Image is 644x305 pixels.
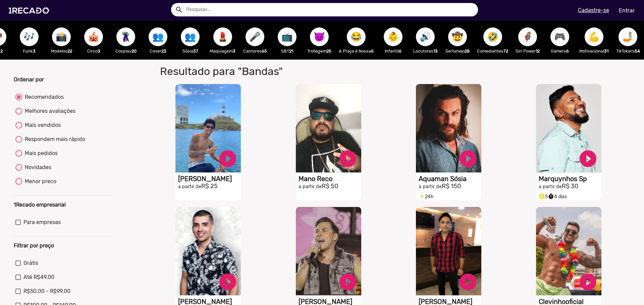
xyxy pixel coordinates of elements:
button: 😂 [347,27,366,46]
b: 3 [98,49,100,54]
span: 🦹🏼‍♀️ [120,27,131,46]
h2: R$ 150 [419,183,481,190]
span: 🦸‍♀️ [522,27,533,46]
mat-icon: Example home icon [175,6,183,14]
span: Grátis [23,259,38,267]
div: Respondem mais rápido [22,135,85,143]
b: 72 [503,49,508,54]
p: A Praça é Nossa [339,48,374,54]
b: 6 [371,49,374,54]
span: 📸 [56,27,67,46]
video: S1RECADO vídeos dedicados para fãs e empresas [536,84,601,172]
div: Mais vendidos [22,121,61,129]
p: TikTokers [615,48,641,54]
button: 💪 [585,27,603,46]
button: 🦸‍♀️ [518,27,537,46]
span: 🎶 [23,27,35,46]
a: play_circle_filled [578,272,598,292]
p: Circo [81,48,106,54]
b: 54 [635,49,640,54]
input: Pesquisar... [181,3,478,16]
div: Recomendados [22,93,64,101]
span: 5 [539,194,548,200]
button: 😈 [310,27,329,46]
span: 🎤 [249,27,261,46]
span: 🤠 [452,27,463,46]
b: 31 [604,49,608,54]
div: Melhores avaliações [22,107,75,115]
p: Cover [145,48,171,54]
p: Motivacional [579,48,608,54]
h1: Mano Reco [299,175,361,183]
p: Trollagem [307,48,332,54]
button: 📸 [52,27,71,46]
video: S1RECADO vídeos dedicados para fãs e empresas [416,207,481,295]
h1: Marquynhos Sp [539,175,601,183]
h2: R$ 30 [539,183,601,190]
button: 👥 [149,27,167,46]
small: a partir de [419,184,442,189]
p: Comediantes [477,48,508,54]
b: 22 [67,49,72,54]
div: Menor preco [22,177,56,185]
span: Até R$49,00 [23,273,54,281]
p: Funk [16,48,42,54]
span: 👥 [152,27,164,46]
b: 13 [433,49,438,54]
b: Ordenar por [14,76,44,83]
span: 💪 [588,27,600,46]
a: play_circle_filled [338,149,358,169]
a: play_circle_filled [578,149,598,169]
span: 😈 [314,27,325,46]
a: play_circle_filled [458,149,478,169]
i: Selo super talento [539,192,545,200]
button: 🔊 [416,27,435,46]
small: timer [548,193,554,200]
a: play_circle_filled [218,272,238,292]
p: Sósia [177,48,203,54]
p: Infantil [380,48,406,54]
b: 2 [0,49,3,54]
video: S1RECADO vídeos dedicados para fãs e empresas [536,207,601,295]
p: Cosplay [113,48,139,54]
span: 📺 [281,27,293,46]
b: 65 [262,49,267,54]
i: timer [548,192,554,200]
span: 😂 [351,27,362,46]
video: S1RECADO vídeos dedicados para fãs e empresas [175,207,241,295]
button: 🤳🏼 [619,27,637,46]
span: 🎮 [554,27,566,46]
button: 🤠 [448,27,467,46]
button: 👥 [181,27,200,46]
button: 📺 [278,27,297,46]
b: 3 [233,49,235,54]
span: 🤳🏼 [622,27,634,46]
span: 4 dias [548,194,567,200]
a: play_circle_filled [218,149,238,169]
p: SBT [274,48,300,54]
span: 🤣 [487,27,498,46]
small: a partir de [178,184,201,189]
span: 👥 [184,27,196,46]
button: 🎤 [246,27,264,46]
h2: R$ 50 [299,183,361,190]
small: a partir de [299,184,322,189]
div: Novidades [22,163,51,171]
span: 🎪 [88,27,99,46]
b: 6 [566,49,569,54]
b: 28 [465,49,470,54]
p: Maquiagem [210,48,235,54]
h1: Aquaman Sósia [419,175,481,183]
button: 🤣 [483,27,502,46]
span: 👶 [387,27,399,46]
span: 💄 [217,27,228,46]
a: play_circle_filled [338,272,358,292]
video: S1RECADO vídeos dedicados para fãs e empresas [175,84,241,172]
a: Entrar [614,5,639,16]
p: Girl Power [515,48,540,54]
b: 37 [193,49,198,54]
b: 12 [536,49,540,54]
span: 24h [419,194,434,200]
button: 💄 [213,27,232,46]
h1: Resultado para "Bandas" [155,65,465,78]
